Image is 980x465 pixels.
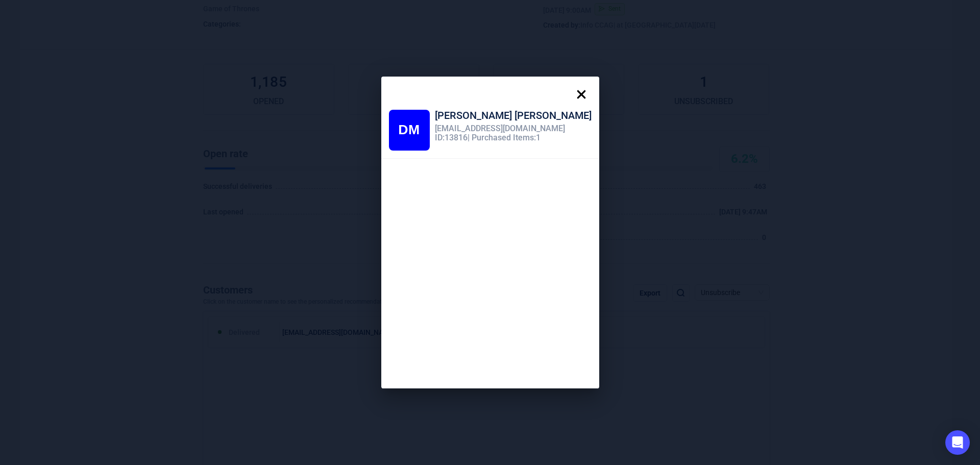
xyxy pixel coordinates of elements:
span: DM [398,122,420,137]
div: [PERSON_NAME] [PERSON_NAME] [435,110,592,124]
div: Open Intercom Messenger [945,430,970,455]
div: [EMAIL_ADDRESS][DOMAIN_NAME] [435,124,592,133]
div: David Morrison [389,110,430,151]
div: ID: 13816 | Purchased Items: 1 [435,133,592,142]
